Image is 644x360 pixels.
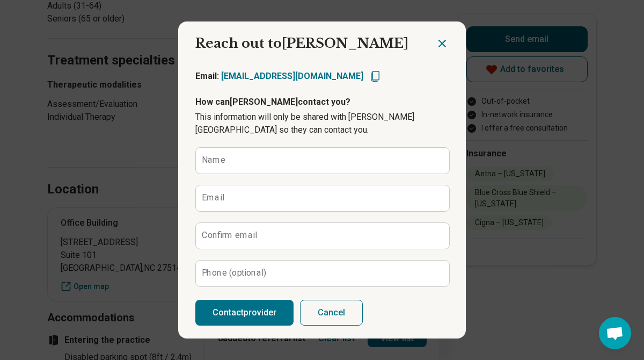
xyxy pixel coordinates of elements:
label: Phone (optional) [202,269,267,277]
button: Contactprovider [195,300,294,326]
button: Close dialog [436,37,449,50]
label: Name [202,156,225,164]
p: How can [PERSON_NAME] contact you? [195,96,449,109]
button: Cancel [300,300,363,326]
label: Email [202,193,224,202]
p: Email: [195,70,363,83]
span: Reach out to [PERSON_NAME] [195,35,408,51]
label: Confirm email [202,231,257,240]
p: This information will only be shared with [PERSON_NAME][GEOGRAPHIC_DATA] so they can contact you. [195,111,449,136]
button: Copy email [369,70,382,83]
a: [EMAIL_ADDRESS][DOMAIN_NAME] [221,71,363,81]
